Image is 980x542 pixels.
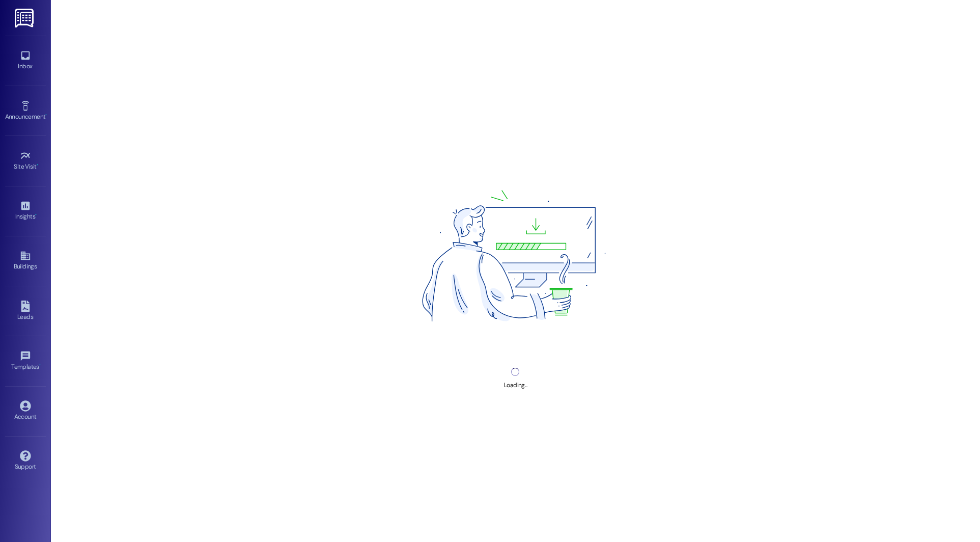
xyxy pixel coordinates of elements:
span: • [39,362,41,369]
a: Support [5,447,46,475]
a: Inbox [5,47,46,74]
a: Insights • [5,197,46,225]
img: ResiDesk Logo [15,9,36,28]
a: Templates • [5,347,46,375]
span: • [45,112,47,119]
a: Buildings [5,247,46,275]
a: Site Visit • [5,147,46,175]
span: • [35,211,37,219]
span: • [37,161,38,169]
a: Leads [5,297,46,325]
a: Account [5,397,46,425]
div: Loading... [504,380,527,391]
